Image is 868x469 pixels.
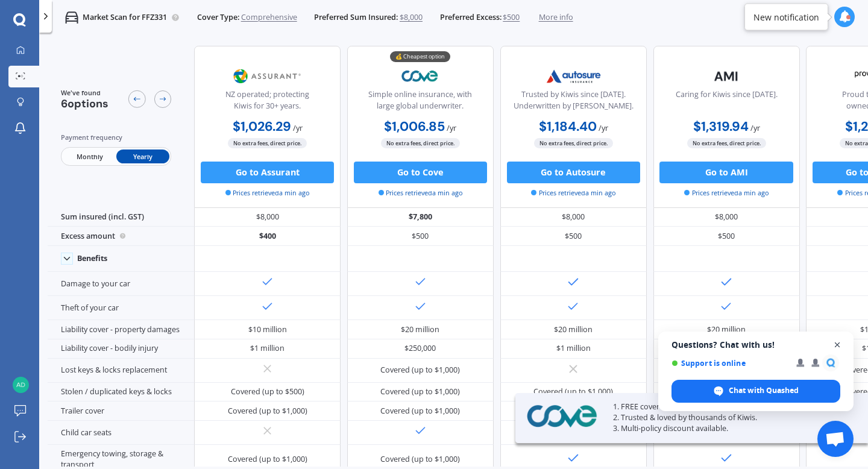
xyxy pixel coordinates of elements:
div: Child car seats [48,421,194,445]
div: $8,000 [653,208,800,227]
button: Go to Autosure [507,162,640,183]
div: Excess amount [48,227,194,246]
div: $20 million [401,324,439,335]
div: Theft of your car [48,296,194,320]
span: Prices retrieved a min ago [379,188,463,198]
span: / yr [599,123,608,133]
div: Simple online insurance, with large global underwriter. [356,89,484,116]
span: No extra fees, direct price. [687,138,766,148]
div: 💰 Cheapest option [390,51,450,62]
span: Comprehensive [241,12,297,23]
span: Monthly [63,150,116,163]
div: Chat with Quashed [671,380,840,403]
span: No extra fees, direct price. [228,138,307,148]
span: Cover Type: [197,12,239,23]
div: $250,000 [404,343,436,354]
span: Support is online [671,359,788,368]
span: Prices retrieved a min ago [684,188,769,198]
div: Trailer cover [48,401,194,421]
div: Caring for Kiwis since [DATE]. [676,89,778,116]
div: Damage to your car [48,272,194,296]
img: Assurant.png [231,63,303,90]
div: $7,800 [347,208,494,227]
b: $1,006.85 [384,118,445,135]
div: Covered (up to $1,000) [380,454,460,465]
span: No extra fees, direct price. [534,138,613,148]
div: Lost keys & locks replacement [48,359,194,383]
div: $400 [194,227,341,246]
div: Covered (up to $1,000) [380,386,460,397]
span: 6 options [61,96,108,111]
div: NZ operated; protecting Kiwis for 30+ years. [204,89,332,116]
p: 1. FREE cover for a month (up to $100) with Quashed. [613,401,841,412]
button: Go to AMI [659,162,793,183]
span: Close chat [830,338,845,353]
span: / yr [750,123,760,133]
div: Covered (up to $500) [231,386,304,397]
div: Covered (up to $1,000) [380,406,460,417]
div: $10 million [248,324,287,335]
span: Prices retrieved a min ago [225,188,310,198]
img: 0c58b63c5ae4ab862686f93c9d6d5cd7 [13,377,29,393]
span: We've found [61,88,108,98]
span: / yr [293,123,303,133]
div: $500 [653,227,800,246]
div: Benefits [77,254,107,263]
img: car.f15378c7a67c060ca3f3.svg [65,11,78,24]
img: AMI-text-1.webp [691,63,763,90]
img: Cove.webp [524,403,600,430]
div: Covered (up to $1,000) [228,406,307,417]
span: More info [539,12,573,23]
span: Questions? Chat with us! [671,340,840,350]
b: $1,319.94 [693,118,749,135]
span: No extra fees, direct price. [381,138,460,148]
button: Go to Cove [354,162,487,183]
div: $1 million [250,343,285,354]
div: Payment frequency [61,132,172,143]
div: New notification [753,11,819,23]
span: Prices retrieved a min ago [531,188,615,198]
b: $1,026.29 [233,118,291,135]
div: Open chat [817,421,854,457]
div: $20 million [707,324,746,335]
img: Cove.webp [385,63,456,90]
div: $20 million [554,324,593,335]
div: Covered (up to $1,000) [533,386,613,397]
div: Stolen / duplicated keys & locks [48,383,194,402]
span: Preferred Sum Insured: [314,12,398,23]
div: Covered (up to $1,000) [228,454,307,465]
img: Autosure.webp [538,63,609,90]
div: Trusted by Kiwis since [DATE]. Underwritten by [PERSON_NAME]. [509,89,637,116]
span: Preferred Excess: [440,12,502,23]
b: $1,184.40 [539,118,597,135]
button: Go to Assurant [201,162,334,183]
span: $500 [503,12,520,23]
div: Liability cover - property damages [48,320,194,339]
span: Chat with Quashed [729,385,799,396]
div: $500 [500,227,647,246]
div: $8,000 [194,208,341,227]
div: $500 [347,227,494,246]
p: Market Scan for FFZ331 [83,12,167,23]
p: 3. Multi-policy discount available. [613,423,841,434]
div: $1 million [556,343,591,354]
div: Sum insured (incl. GST) [48,208,194,227]
span: Yearly [116,150,169,163]
span: / yr [447,123,456,133]
div: Liability cover - bodily injury [48,339,194,359]
div: Covered (up to $1,000) [380,365,460,376]
div: $8,000 [500,208,647,227]
p: 2. Trusted & loved by thousands of Kiwis. [613,412,841,423]
span: $8,000 [400,12,423,23]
